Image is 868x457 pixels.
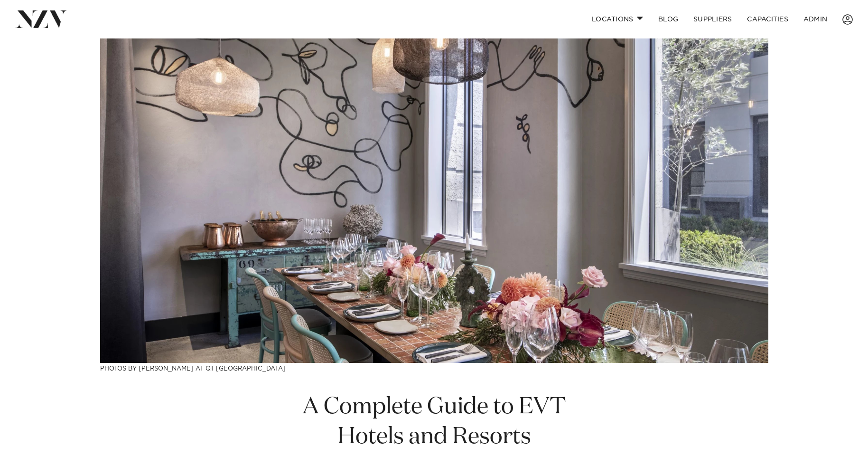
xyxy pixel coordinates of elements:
[100,38,768,363] img: A Complete Guide to EVT Hotels and Resorts
[584,9,651,29] a: Locations
[651,9,686,29] a: BLOG
[100,363,768,373] h3: Photos by [PERSON_NAME] at QT [GEOGRAPHIC_DATA]
[686,9,739,29] a: SUPPLIERS
[15,10,67,28] img: nzv-logo.png
[796,9,835,29] a: ADMIN
[272,392,597,452] h1: A Complete Guide to EVT Hotels and Resorts
[739,9,796,29] a: Capacities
